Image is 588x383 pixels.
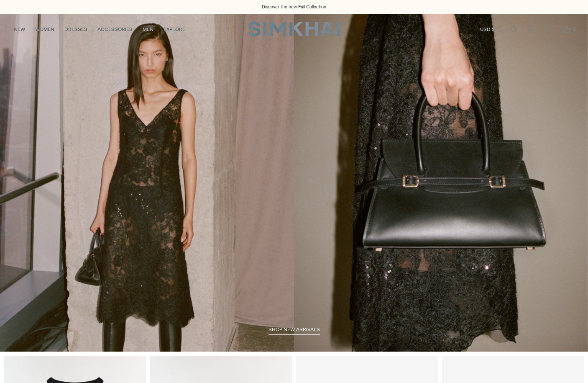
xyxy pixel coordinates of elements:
a: MEN [143,20,153,39]
a: SIMKHAI [248,21,340,37]
a: Discover the new Fall Collection [262,4,326,10]
a: NEW [14,20,25,39]
span: shop new arrivals [268,326,320,332]
a: Open cart modal [558,21,575,38]
span: 0 [570,25,578,33]
a: Go to the account page [523,21,539,38]
a: ACCESSORIES [97,20,133,39]
button: USD $ [480,20,502,39]
a: Wishlist [540,21,557,38]
a: EXPLORE [164,20,185,39]
a: WOMEN [35,20,54,39]
a: DRESSES [64,20,87,39]
a: Open search modal [505,21,522,38]
a: shop new arrivals [268,326,320,335]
